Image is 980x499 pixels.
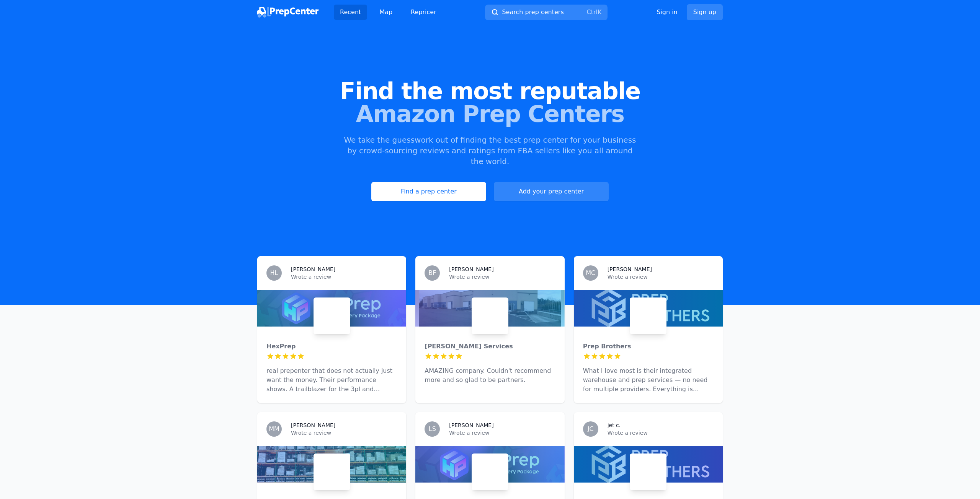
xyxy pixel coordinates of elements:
span: Find the most reputable [12,80,968,102]
span: Amazon Prep Centers [12,102,968,125]
button: Search prep centersCtrlK [485,5,608,20]
span: MC [586,270,595,276]
img: HexPrep [315,299,349,333]
p: real prepenter that does not actually just want the money. Their performance shows. A trailblazer... [266,366,397,394]
span: BF [428,270,436,276]
p: Wrote a review [449,429,555,437]
a: Repricer [405,5,443,20]
img: Prep Brothers [631,299,665,333]
a: MC[PERSON_NAME]Wrote a reviewPrep BrothersPrep BrothersWhat I love most is their integrated wareh... [574,256,723,403]
img: HexPrep [473,455,507,489]
a: Map [373,5,399,20]
p: Wrote a review [608,273,714,281]
div: Prep Brothers [583,342,714,351]
a: Sign in [657,8,678,17]
h3: [PERSON_NAME] [449,265,493,273]
a: Add your prep center [494,182,609,201]
span: JC [588,426,594,432]
span: Search prep centers [502,8,563,17]
p: We take the guesswork out of finding the best prep center for your business by crowd-sourcing rev... [343,135,637,167]
p: Wrote a review [291,429,397,437]
a: Recent [334,5,367,20]
h3: jet c. [608,421,621,429]
h3: [PERSON_NAME] [449,421,493,429]
kbd: K [598,8,602,16]
img: McKenzie Services [473,299,507,333]
kbd: Ctrl [586,8,597,16]
a: HL[PERSON_NAME]Wrote a reviewHexPrepHexPrepreal prepenter that does not actually just want the mo... [257,256,406,403]
h3: [PERSON_NAME] [291,265,335,273]
p: Wrote a review [608,429,714,437]
div: HexPrep [266,342,397,351]
p: What I love most is their integrated warehouse and prep services — no need for multiple providers... [583,366,714,394]
p: Wrote a review [449,273,555,281]
img: PrepCenter [257,7,318,18]
span: MM [269,426,279,432]
h3: [PERSON_NAME] [291,421,335,429]
a: Sign up [687,4,723,20]
h3: [PERSON_NAME] [608,265,652,273]
span: HL [270,270,278,276]
p: Wrote a review [291,273,397,281]
img: Prep Brothers [631,455,665,489]
a: Find a prep center [371,182,486,201]
a: BF[PERSON_NAME]Wrote a reviewMcKenzie Services[PERSON_NAME] ServicesAMAZING company. Couldn't rec... [415,256,564,403]
div: [PERSON_NAME] Services [425,342,555,351]
img: Swifthouse - FBA, FBM, Shopify and more [315,455,349,489]
span: LS [429,426,436,432]
p: AMAZING company. Couldn't recommend more and so glad to be partners. [425,366,555,385]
